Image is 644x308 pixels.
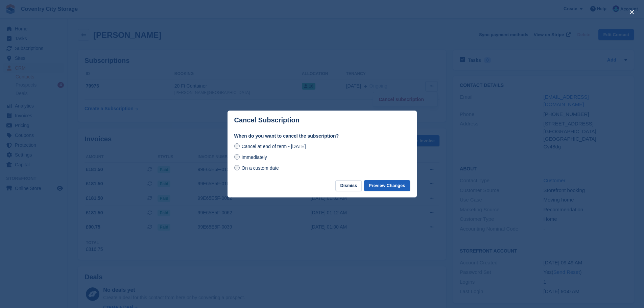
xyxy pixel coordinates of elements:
label: When do you want to cancel the subscription? [234,133,410,140]
span: Cancel at end of term - [DATE] [241,144,306,149]
input: Cancel at end of term - [DATE] [234,143,240,149]
span: Immediately [241,155,267,160]
button: close [626,7,637,18]
p: Cancel Subscription [234,116,300,124]
input: Immediately [234,154,240,160]
input: On a custom date [234,165,240,170]
button: Preview Changes [364,180,410,191]
span: On a custom date [241,165,279,171]
button: Dismiss [335,180,362,191]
